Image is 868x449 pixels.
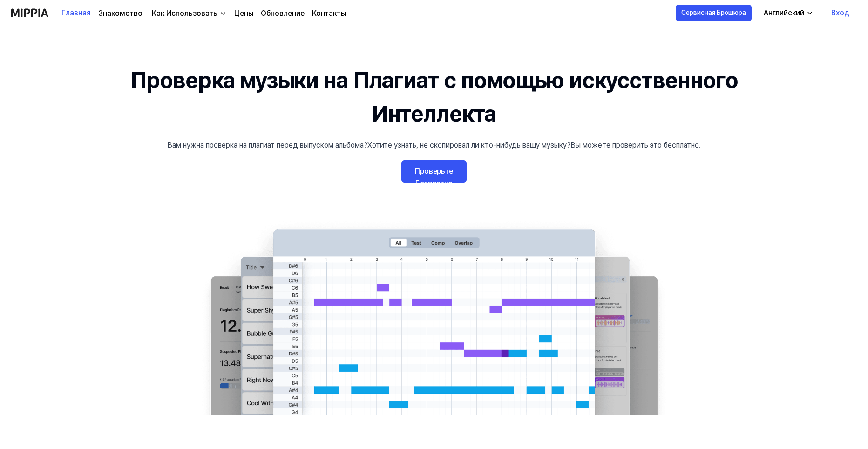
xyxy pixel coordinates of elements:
[570,141,701,150] ya-tr-span: Вы можете проверить это бесплатно.
[152,9,217,18] ya-tr-span: Как Использовать
[234,9,253,18] ya-tr-span: Цены
[764,8,804,17] ya-tr-span: Английский
[415,167,453,188] ya-tr-span: Проверьте Бесплатно
[61,7,91,19] ya-tr-span: Главная
[676,5,752,21] button: Сервисная Брошюра
[167,141,367,150] ya-tr-span: Вам нужна проверка на плагиат перед выпуском альбома?
[261,8,305,19] a: Обновление
[150,8,227,19] button: Как Использовать
[401,160,467,183] a: Проверьте Бесплатно
[130,67,738,127] ya-tr-span: Проверка музыки на Плагиат с помощью искусственного Интеллекта
[61,0,91,26] a: Главная
[219,10,227,17] img: вниз
[367,141,570,150] ya-tr-span: Хотите узнать, не скопировал ли кто-нибудь вашу музыку?
[312,9,346,18] ya-tr-span: Контакты
[192,220,676,415] img: основное Изображение
[261,9,305,18] ya-tr-span: Обновление
[98,9,142,18] ya-tr-span: Знакомство
[681,8,746,18] ya-tr-span: Сервисная Брошюра
[234,8,253,19] a: Цены
[831,7,849,19] ya-tr-span: Вход
[98,8,142,19] a: Знакомство
[756,4,819,22] button: Английский
[312,8,346,19] a: Контакты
